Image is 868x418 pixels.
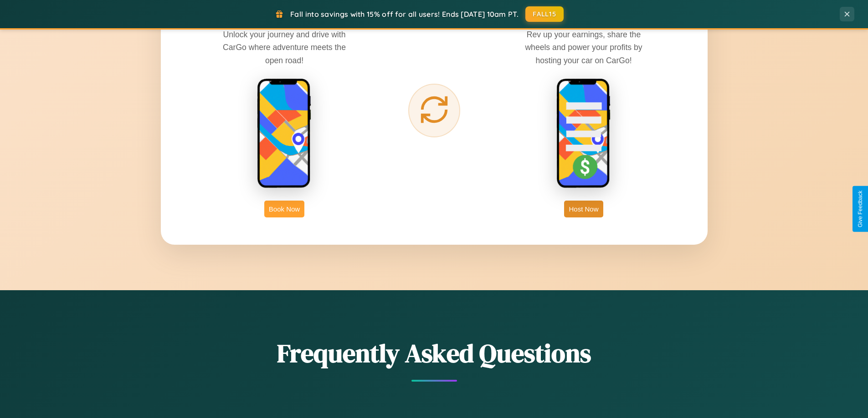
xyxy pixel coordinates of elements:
img: host phone [556,78,611,189]
p: Rev up your earnings, share the wheels and power your profits by hosting your car on CarGo! [515,28,652,66]
div: Give Feedback [857,191,863,227]
button: Book Now [264,201,304,217]
p: Unlock your journey and drive with CarGo where adventure meets the open road! [216,28,353,66]
h2: Frequently Asked Questions [161,336,708,371]
span: Fall into savings with 15% off for all users! Ends [DATE] 10am PT. [290,10,519,19]
img: rent phone [257,78,312,189]
button: FALL15 [525,6,564,22]
button: Host Now [564,201,603,217]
